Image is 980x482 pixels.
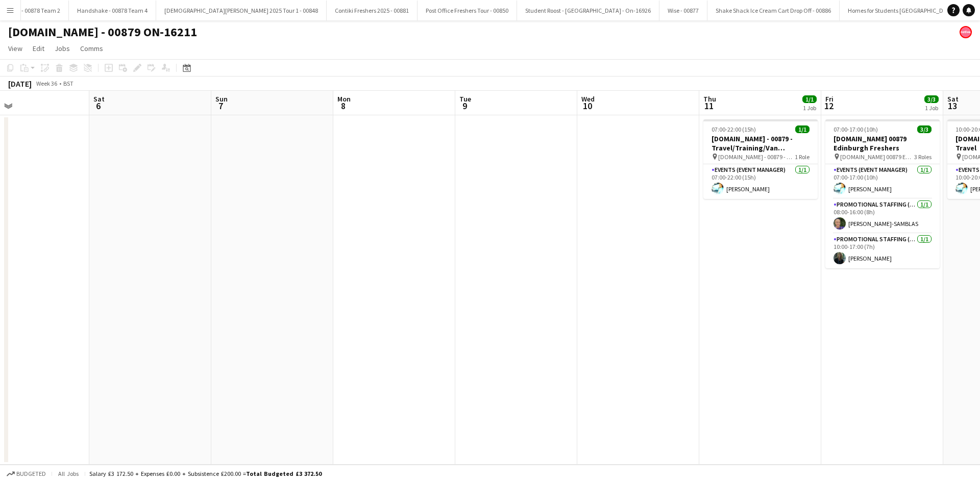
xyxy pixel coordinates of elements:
[34,80,59,87] span: Week 36
[89,470,322,477] div: Salary £3 172.50 + Expenses £0.00 + Subsistence £200.00 =
[246,470,322,477] span: Total Budgeted £3 372.50
[707,1,840,20] button: Shake Shack Ice Cream Cart Drop Off - 00886
[63,80,73,87] div: BST
[51,42,74,55] a: Jobs
[418,1,517,20] button: Post Office Freshers Tour - 00850
[327,1,418,20] button: Contiki Freshers 2025 - 00881
[4,42,27,55] a: View
[960,26,972,38] app-user-avatar: native Staffing
[76,42,107,55] a: Comms
[156,1,327,20] button: [DEMOGRAPHIC_DATA][PERSON_NAME] 2025 Tour 1 - 00848
[8,79,32,89] div: [DATE]
[659,1,707,20] button: Wise - 00877
[16,470,46,477] span: Budgeted
[56,470,81,477] span: All jobs
[517,1,659,20] button: Student Roost - [GEOGRAPHIC_DATA] - On-16926
[8,44,22,53] span: View
[33,44,44,53] span: Edit
[80,44,103,53] span: Comms
[8,24,197,40] h1: [DOMAIN_NAME] - 00879 ON-16211
[69,1,156,20] button: Handshake - 00878 Team 4
[5,468,47,479] button: Budgeted
[29,42,48,55] a: Edit
[55,44,70,53] span: Jobs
